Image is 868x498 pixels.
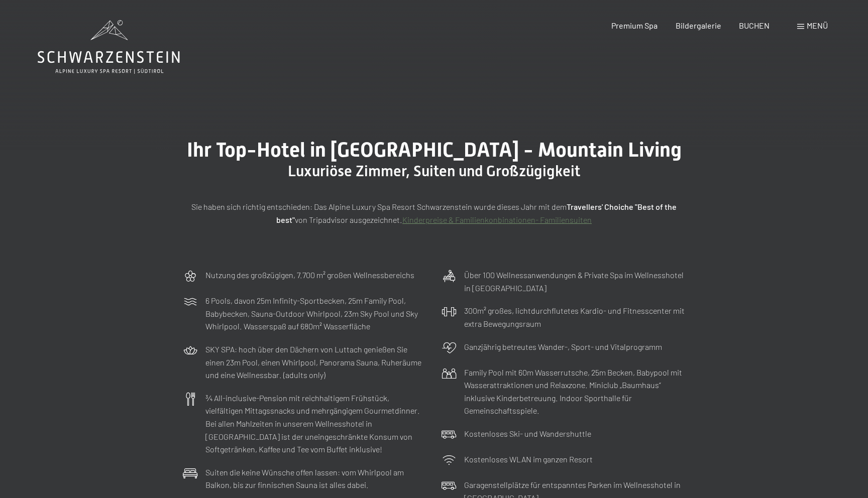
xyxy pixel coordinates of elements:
[464,366,685,417] p: Family Pool mit 60m Wasserrutsche, 25m Becken, Babypool mit Wasserattraktionen und Relaxzone. Min...
[205,392,426,456] p: ¾ All-inclusive-Pension mit reichhaltigem Frühstück, vielfältigen Mittagssnacks und mehrgängigem ...
[205,466,426,491] p: Suiten die keine Wünsche offen lassen: vom Whirlpool am Balkon, bis zur finnischen Sauna ist alle...
[276,202,677,224] strong: Travellers' Choiche "Best of the best"
[464,269,685,294] p: Über 100 Wellnessanwendungen & Private Spa im Wellnesshotel in [GEOGRAPHIC_DATA]
[464,427,591,440] p: Kostenloses Ski- und Wandershuttle
[739,21,770,30] a: BUCHEN
[183,200,685,226] p: Sie haben sich richtig entschieden: Das Alpine Luxury Spa Resort Schwarzenstein wurde dieses Jahr...
[464,340,662,353] p: Ganzjährig betreutes Wander-, Sport- und Vitalprogramm
[611,21,658,30] a: Premium Spa
[187,138,682,162] span: Ihr Top-Hotel in [GEOGRAPHIC_DATA] - Mountain Living
[205,269,414,282] p: Nutzung des großzügigen, 7.700 m² großen Wellnessbereichs
[402,215,592,224] a: Kinderpreise & Familienkonbinationen- Familiensuiten
[464,304,685,330] p: 300m² großes, lichtdurchflutetes Kardio- und Fitnesscenter mit extra Bewegungsraum
[676,21,721,30] a: Bildergalerie
[288,162,580,180] span: Luxuriöse Zimmer, Suiten und Großzügigkeit
[807,21,828,30] span: Menü
[464,453,593,466] p: Kostenloses WLAN im ganzen Resort
[205,294,426,333] p: 6 Pools, davon 25m Infinity-Sportbecken, 25m Family Pool, Babybecken, Sauna-Outdoor Whirlpool, 23...
[205,343,426,382] p: SKY SPA: hoch über den Dächern von Luttach genießen Sie einen 23m Pool, einen Whirlpool, Panorama...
